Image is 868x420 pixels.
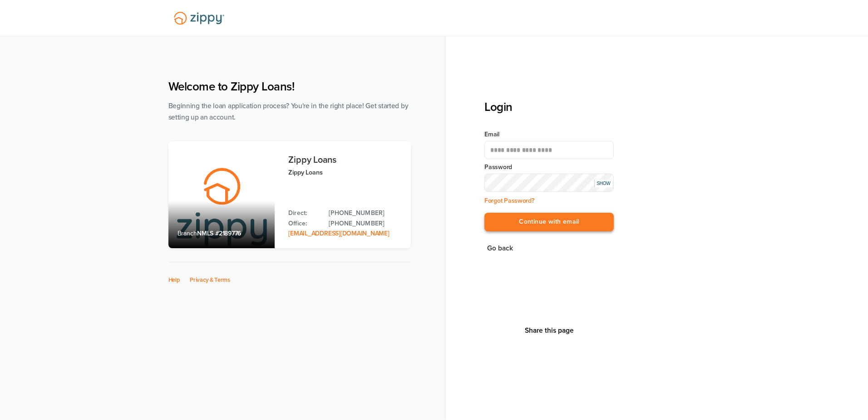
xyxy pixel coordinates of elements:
a: Office Phone: 512-975-2947 [329,219,401,229]
input: Email Address [484,141,614,159]
a: Direct Phone: 512-975-2947 [329,208,401,218]
input: Input Password [484,174,614,192]
button: Share This Page [522,326,577,335]
span: Branch [178,230,197,237]
span: NMLS #2189776 [197,230,241,237]
p: Direct: [288,208,320,218]
p: Office: [288,219,320,229]
button: Continue with email [484,213,614,231]
a: Forgot Password? [484,197,534,205]
h3: Login [484,100,614,114]
img: Lender Logo [168,8,230,29]
label: Email [484,130,614,139]
div: SHOW [594,180,612,187]
a: Privacy & Terms [190,276,230,284]
label: Password [484,163,614,172]
span: Beginning the loan application process? You're in the right place! Get started by setting up an a... [168,102,409,121]
h1: Welcome to Zippy Loans! [168,80,411,94]
p: Zippy Loans [288,167,401,178]
a: Email Address: zippyguide@zippymh.com [288,230,389,237]
h3: Zippy Loans [288,155,401,165]
button: Go back [484,242,516,255]
a: Help [168,276,180,284]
